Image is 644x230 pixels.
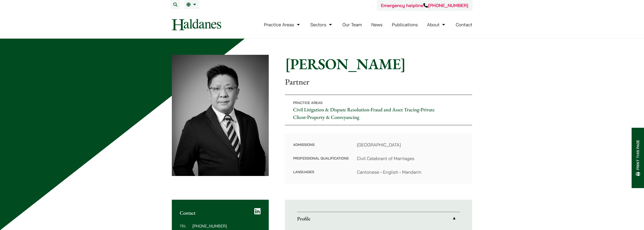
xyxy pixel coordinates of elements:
span: Practice Areas [293,100,323,105]
h1: [PERSON_NAME] [285,55,472,73]
a: LinkedIn [254,208,261,215]
p: Partner [285,77,472,87]
a: Publications [392,22,418,28]
a: Our Team [342,22,362,28]
img: Logo of Haldanes [172,19,221,30]
dt: Languages [293,169,349,175]
dt: Professional Qualifications [293,155,349,169]
a: Civil Litigation & Dispute Resolution [293,106,369,113]
h2: Contact [180,210,261,216]
dd: Civil Celebrant of Marriages [357,155,464,162]
dt: Admissions [293,141,349,155]
a: Fraud and Asset Tracing [371,106,419,113]
a: EN [186,3,197,7]
p: • • • [285,95,472,125]
a: Contact [456,22,472,28]
dd: [GEOGRAPHIC_DATA] [357,141,464,148]
dd: [PHONE_NUMBER] [192,224,261,228]
a: Practice Areas [264,22,301,28]
a: Profile [297,212,460,225]
a: Sectors [310,22,333,28]
dd: Cantonese • English • Mandarin [357,169,464,175]
a: Property & Conveyancing [307,114,359,120]
a: News [371,22,383,28]
a: Emergency helpline[PHONE_NUMBER] [381,3,468,8]
a: About [427,22,446,28]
